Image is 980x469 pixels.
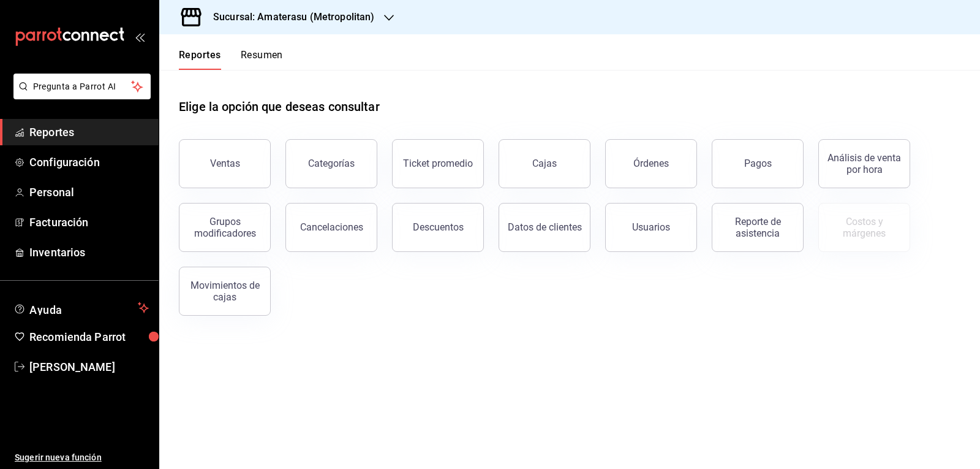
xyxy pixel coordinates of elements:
[605,139,697,188] button: Órdenes
[499,203,590,252] button: Datos de clientes
[33,80,132,93] span: Pregunta a Parrot AI
[15,451,149,464] span: Sugerir nueva función
[633,158,669,169] div: Órdenes
[508,221,582,233] div: Datos de clientes
[712,203,804,252] button: Reporte de asistencia
[285,203,377,252] button: Cancelaciones
[29,124,149,140] span: Reportes
[532,156,557,171] div: Cajas
[413,221,464,233] div: Descuentos
[300,221,363,233] div: Cancelaciones
[179,267,271,316] button: Movimientos de cajas
[720,216,796,239] div: Reporte de asistencia
[632,221,670,233] div: Usuarios
[818,139,910,188] button: Análisis de venta por hora
[179,49,283,70] div: navigation tabs
[605,203,697,252] button: Usuarios
[308,158,355,169] div: Categorías
[285,139,377,188] button: Categorías
[179,49,221,70] button: Reportes
[210,158,240,169] div: Ventas
[179,203,271,252] button: Grupos modificadores
[29,300,133,315] span: Ayuda
[712,139,804,188] button: Pagos
[13,74,151,99] button: Pregunta a Parrot AI
[135,32,145,42] button: open_drawer_menu
[29,329,149,345] span: Recomienda Parrot
[187,280,263,303] div: Movimientos de cajas
[826,152,902,175] div: Análisis de venta por hora
[241,49,283,70] button: Resumen
[9,89,151,102] a: Pregunta a Parrot AI
[403,158,473,169] div: Ticket promedio
[203,10,374,25] h3: Sucursal: Amaterasu (Metropolitan)
[29,214,149,231] span: Facturación
[744,158,772,169] div: Pagos
[29,154,149,170] span: Configuración
[29,359,149,375] span: [PERSON_NAME]
[392,139,484,188] button: Ticket promedio
[179,139,271,188] button: Ventas
[179,97,380,116] h1: Elige la opción que deseas consultar
[29,184,149,200] span: Personal
[499,139,590,188] a: Cajas
[826,216,902,239] div: Costos y márgenes
[392,203,484,252] button: Descuentos
[818,203,910,252] button: Contrata inventarios para ver este reporte
[187,216,263,239] div: Grupos modificadores
[29,244,149,261] span: Inventarios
